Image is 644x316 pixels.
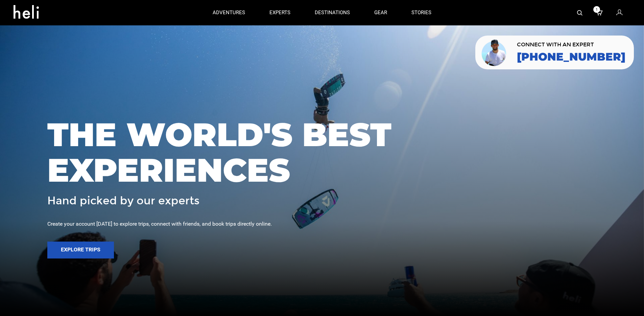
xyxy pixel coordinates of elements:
div: Create your account [DATE] to explore trips, connect with friends, and book trips directly online. [47,220,597,228]
p: adventures [213,9,245,16]
span: Hand picked by our experts [47,195,199,207]
p: experts [269,9,290,16]
span: THE WORLD'S BEST EXPERIENCES [47,117,597,188]
button: Explore Trips [47,242,114,258]
a: [PHONE_NUMBER] [517,51,625,63]
img: contact our team [480,38,508,67]
p: destinations [315,9,350,16]
span: CONNECT WITH AN EXPERT [517,42,625,47]
span: 1 [593,6,600,13]
img: search-bar-icon.svg [577,10,582,16]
